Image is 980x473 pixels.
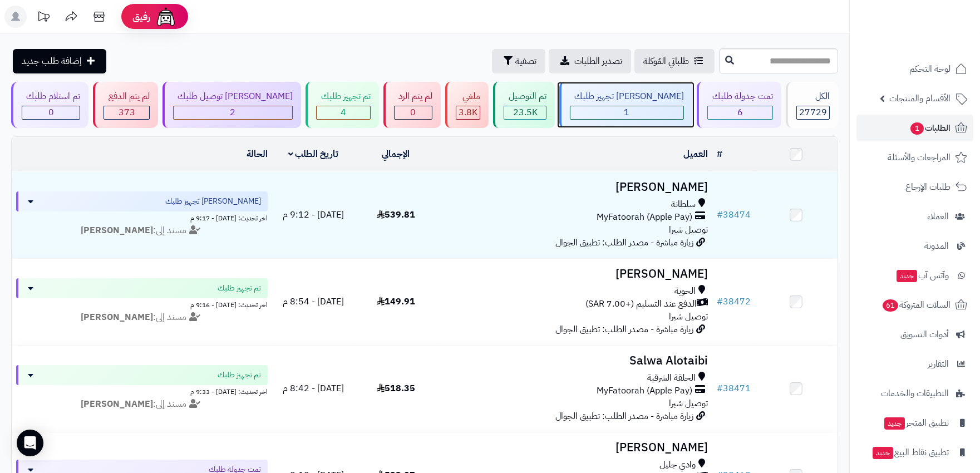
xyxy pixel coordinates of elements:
[515,55,536,68] span: تصفية
[165,196,261,207] span: [PERSON_NAME] تجهيز طلبك
[897,270,917,282] span: جديد
[441,181,707,194] h3: [PERSON_NAME]
[555,323,693,336] span: زيارة مباشرة - مصدر الطلب: تطبيق الجوال
[669,223,708,237] span: توصيل شبرا
[659,459,696,471] span: وادي جليل
[717,208,723,221] span: #
[784,82,840,128] a: الكل27729
[924,238,949,254] span: المدونة
[883,415,949,431] span: تطبيق المتجر
[132,10,150,23] span: رفيق
[173,90,293,103] div: [PERSON_NAME] توصيل طلبك
[218,369,261,381] span: تم تجهيز طلبك
[303,82,381,128] a: تم تجهيز طلبك 4
[717,382,751,395] a: #38471
[555,410,693,423] span: زيارة مباشرة - مصدر الطلب: تطبيق الجوال
[881,297,951,313] span: السلات المتروكة
[16,298,268,310] div: اخر تحديث: [DATE] - 9:16 م
[799,106,827,119] span: 27729
[856,233,973,259] a: المدونة
[856,203,973,230] a: العملاء
[557,82,695,128] a: [PERSON_NAME] تجهيز طلبك 1
[283,295,344,308] span: [DATE] - 8:54 م
[909,61,951,77] span: لوحة التحكم
[856,321,973,348] a: أدوات التسويق
[410,106,416,119] span: 0
[717,295,723,308] span: #
[377,208,415,221] span: 539.81
[927,209,949,224] span: العملاء
[22,106,80,119] div: 0
[708,106,772,119] div: 6
[570,90,684,103] div: [PERSON_NAME] تجهيز طلبك
[491,82,557,128] a: تم التوصيل 23.5K
[737,106,743,119] span: 6
[707,90,772,103] div: تمت جدولة طلبك
[283,208,344,221] span: [DATE] - 9:12 م
[695,82,783,128] a: تمت جدولة طلبك 6
[16,385,268,397] div: اخر تحديث: [DATE] - 9:33 م
[316,90,370,103] div: تم تجهيز طلبك
[717,295,751,308] a: #38472
[884,417,905,430] span: جديد
[456,90,480,103] div: ملغي
[883,299,898,312] span: 61
[459,106,477,119] span: 3.8K
[549,49,631,73] a: تصدير الطلبات
[441,354,707,367] h3: Salwa Alotaibi
[81,311,153,324] strong: [PERSON_NAME]
[856,439,973,466] a: تطبيق نقاط البيعجديد
[394,90,432,103] div: لم يتم الرد
[341,106,346,119] span: 4
[13,49,106,73] a: إضافة طلب جديد
[717,147,722,161] a: #
[928,356,949,372] span: التقارير
[441,268,707,280] h3: [PERSON_NAME]
[456,106,480,119] div: 3840
[856,262,973,289] a: وآتس آبجديد
[634,49,715,73] a: طلباتي المُوكلة
[377,295,415,308] span: 149.91
[856,380,973,407] a: التطبيقات والخدمات
[900,327,949,342] span: أدوات التسويق
[174,106,292,119] div: 2
[381,82,443,128] a: لم يتم الرد 0
[8,224,276,237] div: مسند إلى:
[22,55,82,68] span: إضافة طلب جديد
[317,106,370,119] div: 4
[574,55,622,68] span: تصدير الطلبات
[888,150,951,165] span: المراجعات والأسئلة
[597,385,692,397] span: MyFatoorah (Apple Pay)
[669,310,708,323] span: توصيل شبرا
[717,208,751,221] a: #38474
[504,106,545,119] div: 23503
[585,298,697,311] span: الدفع عند التسليم (+7.00 SAR)
[443,82,491,128] a: ملغي 3.8K
[8,311,276,324] div: مسند إلى:
[504,90,546,103] div: تم التوصيل
[48,106,54,119] span: 0
[671,198,696,211] span: سلطانة
[856,351,973,377] a: التقارير
[624,106,629,119] span: 1
[288,147,339,161] a: تاريخ الطلب
[909,120,951,136] span: الطلبات
[160,82,303,128] a: [PERSON_NAME] توصيل طلبك 2
[856,174,973,200] a: طلبات الإرجاع
[155,6,177,28] img: ai-face.png
[119,106,135,119] span: 373
[856,56,973,82] a: لوحة التحكم
[905,179,951,195] span: طلبات الإرجاع
[555,236,693,249] span: زيارة مباشرة - مصدر الطلب: تطبيق الجوال
[81,224,153,237] strong: [PERSON_NAME]
[377,382,415,395] span: 518.35
[669,397,708,410] span: توصيل شبرا
[104,90,149,103] div: لم يتم الدفع
[647,372,696,385] span: الحلقة الشرقية
[856,115,973,141] a: الطلبات1
[8,398,276,411] div: مسند إلى:
[856,292,973,318] a: السلات المتروكة61
[395,106,432,119] div: 0
[717,382,723,395] span: #
[910,122,924,135] span: 1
